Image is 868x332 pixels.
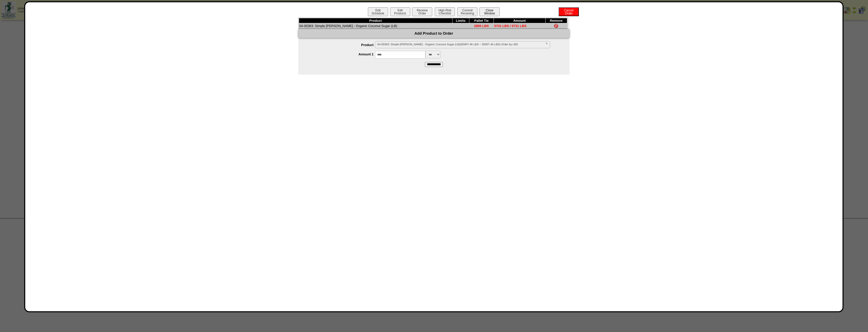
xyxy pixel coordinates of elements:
label: Amount 1 [308,52,375,56]
button: EditProducts [390,7,410,16]
th: Limits [452,18,469,23]
a: High RiskChecklist [434,12,456,15]
th: Remove [545,18,567,23]
button: High RiskChecklist [435,7,455,16]
button: CommitReceiving [457,7,477,16]
td: 04-00363: Simple [PERSON_NAME] - Organic Coconut Sugar (LB) [299,23,452,29]
label: Product [308,43,375,47]
th: Pallet Tie [469,18,494,23]
span: 5731 LBS / 5731 LBS [494,24,526,28]
img: Remove Item [554,24,558,28]
button: CloseWindow [479,7,500,16]
th: Product [299,18,452,23]
button: EditSchedule [368,7,388,16]
button: CancelOrder [559,7,579,16]
div: Add Product to Order [298,29,569,38]
button: ReceiveOrder [412,7,432,16]
span: 04-00363: Simple [PERSON_NAME] - Organic Coconut Sugar (LB)(50007.46 LBS ~ 50007.46 LBS) Order by... [377,41,543,48]
a: CloseWindow [479,11,500,15]
th: Amount [494,18,545,23]
span: 2800 LBS [474,24,489,28]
